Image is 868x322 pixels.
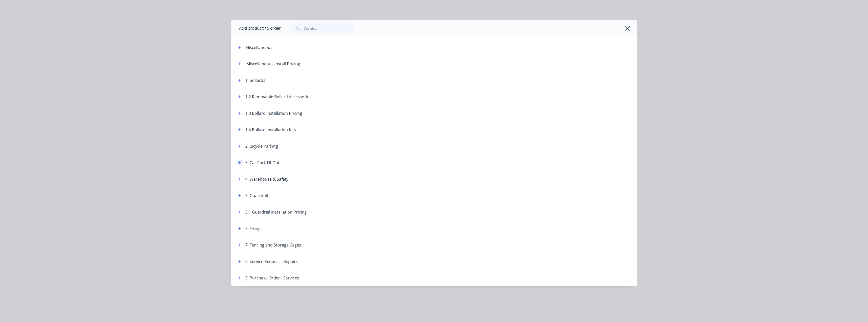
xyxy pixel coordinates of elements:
[245,242,301,248] div: 7. Fencing and Storage Cages
[245,160,280,166] div: 3. Car Park Fit Out
[304,23,354,33] input: Search...
[245,127,296,133] div: 1.4 Bollard Installation Kits
[245,94,311,100] div: 1.2 Removable Bollard Accessories
[245,143,278,149] div: 2. Bicycle Parking
[245,193,268,199] div: 5. Guardrail
[245,110,302,116] div: 1.3 Bollard Installation Pricing
[245,225,263,232] div: 6. Fixings
[245,209,307,215] div: 5.1 Guardrail Installation Pricing
[245,258,298,264] div: 8. Service Request - Repairs
[245,44,272,50] div: Miscellaneous
[231,20,281,36] div: Add product to order
[245,275,299,281] div: 9. Purchase Order - Services
[245,176,288,182] div: 4. Warehouse & Safety
[245,77,265,83] div: 1. Bollards
[245,61,300,67] div: .Miscellaneous Install Pricing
